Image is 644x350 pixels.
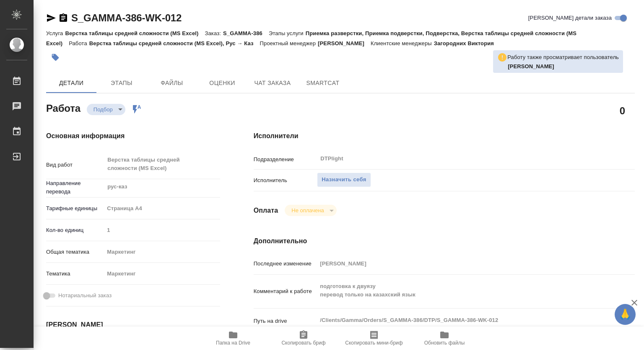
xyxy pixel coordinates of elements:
[508,62,619,71] p: Васютченко Александр
[205,30,223,36] p: Заказ:
[285,205,336,216] div: Подбор
[317,257,603,270] input: Пустое поле
[345,340,402,346] span: Скопировать мини-бриф
[254,131,635,141] h4: Исполнители
[317,279,603,302] textarea: подготовка к двуязу перевод только на казахский язык
[58,13,68,23] button: Скопировать ссылку
[254,317,317,325] p: Путь на drive
[528,14,612,22] span: [PERSON_NAME] детали заказа
[101,78,142,88] span: Этапы
[289,207,326,214] button: Не оплачена
[223,30,269,36] p: S_GAMMA-386
[152,78,192,88] span: Файлы
[51,78,91,88] span: Детали
[409,327,480,350] button: Обновить файлы
[46,248,104,256] p: Общая тематика
[46,13,56,23] button: Скопировать ссылку для ЯМессенджера
[252,78,293,88] span: Чат заказа
[434,40,500,46] p: Загородних Виктория
[46,320,220,330] h4: [PERSON_NAME]
[91,106,115,113] button: Подбор
[198,327,268,350] button: Папка на Drive
[104,201,220,216] div: Страница А4
[268,327,339,350] button: Скопировать бриф
[303,78,343,88] span: SmartCat
[620,103,625,118] h2: 0
[104,267,220,281] div: Маркетинг
[281,340,325,346] span: Скопировать бриф
[216,340,250,346] span: Папка на Drive
[618,306,632,323] span: 🙏
[507,53,619,62] p: Работу также просматривает пользователь
[46,179,104,196] p: Направление перевода
[46,270,104,278] p: Тематика
[46,48,65,67] button: Добавить тэг
[46,100,80,115] h2: Работа
[46,30,576,46] p: Приемка разверстки, Приемка подверстки, Подверстка, Верстка таблицы средней сложности (MS Excel)
[89,40,260,46] p: Верстка таблицы средней сложности (MS Excel), Рус → Каз
[254,206,278,216] h4: Оплата
[371,40,434,46] p: Клиентские менеджеры
[46,30,65,36] p: Услуга
[317,172,371,187] button: Назначить себя
[615,304,636,325] button: 🙏
[46,204,104,213] p: Тарифные единицы
[202,78,242,88] span: Оценки
[508,63,554,69] b: [PERSON_NAME]
[65,30,205,36] p: Верстка таблицы средней сложности (MS Excel)
[254,176,317,185] p: Исполнитель
[317,313,603,327] textarea: /Clients/Gamma/Orders/S_GAMMA-386/DTP/S_GAMMA-386-WK-012
[424,340,465,346] span: Обновить файлы
[339,327,409,350] button: Скопировать мини-бриф
[254,260,317,268] p: Последнее изменение
[46,131,220,141] h4: Основная информация
[254,236,635,246] h4: Дополнительно
[71,12,182,23] a: S_GAMMA-386-WK-012
[69,40,89,46] p: Работа
[46,226,104,234] p: Кол-во единиц
[318,40,371,46] p: [PERSON_NAME]
[254,155,317,164] p: Подразделение
[46,161,104,169] p: Вид работ
[269,30,306,36] p: Этапы услуги
[254,287,317,296] p: Комментарий к работе
[260,40,318,46] p: Проектный менеджер
[322,175,366,185] span: Назначить себя
[104,224,220,236] input: Пустое поле
[58,291,112,300] span: Нотариальный заказ
[104,245,220,259] div: Маркетинг
[87,104,125,115] div: Подбор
